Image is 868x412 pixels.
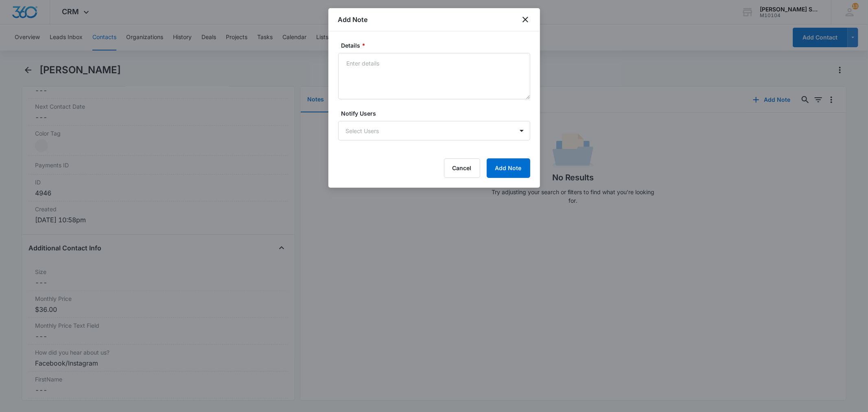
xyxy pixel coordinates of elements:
[520,15,530,24] button: close
[444,158,480,178] button: Cancel
[341,109,533,118] label: Notify Users
[487,158,530,178] button: Add Note
[341,41,533,50] label: Details
[338,15,368,24] h1: Add Note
